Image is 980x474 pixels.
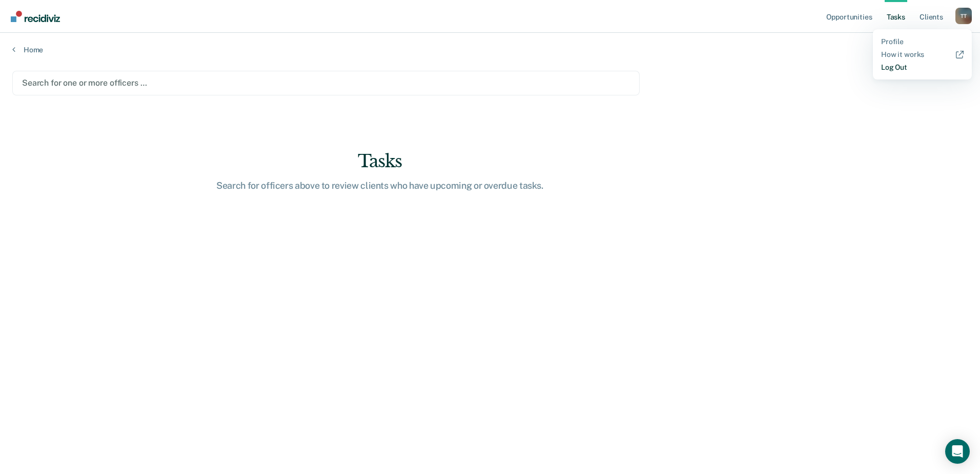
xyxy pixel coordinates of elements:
a: Home [12,45,968,54]
a: Log Out [881,63,964,72]
div: Tasks [216,151,544,172]
a: How it works [881,50,964,59]
a: Profile [881,37,964,46]
img: Recidiviz [11,11,60,22]
div: T T [955,8,972,24]
div: Search for officers above to review clients who have upcoming or overdue tasks. [216,180,544,191]
button: Profile dropdown button [955,8,972,24]
div: Open Intercom Messenger [945,439,970,464]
